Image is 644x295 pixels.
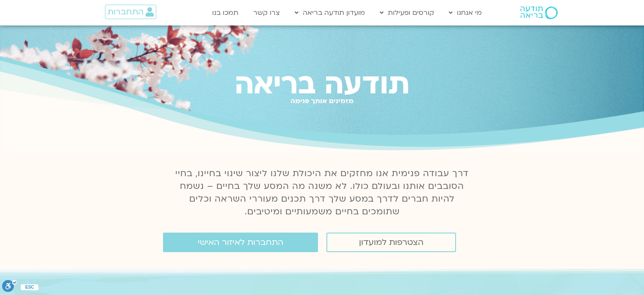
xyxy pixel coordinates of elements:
[376,5,438,21] a: קורסים ופעילות
[520,6,558,19] img: תודעה בריאה
[171,167,474,218] p: דרך עבודה פנימית אנו מחזקים את היכולת שלנו ליצור שינוי בחיינו, בחיי הסובבים אותנו ובעולם כולו. לא...
[249,5,284,21] a: צרו קשר
[108,7,144,17] span: התחברות
[198,238,283,247] span: התחברות לאיזור האישי
[359,238,423,247] span: הצטרפות למועדון
[445,5,486,21] a: מי אנחנו
[105,5,156,19] a: התחברות
[163,233,318,252] a: התחברות לאיזור האישי
[326,233,456,252] a: הצטרפות למועדון
[208,5,243,21] a: תמכו בנו
[290,5,369,21] a: מועדון תודעה בריאה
